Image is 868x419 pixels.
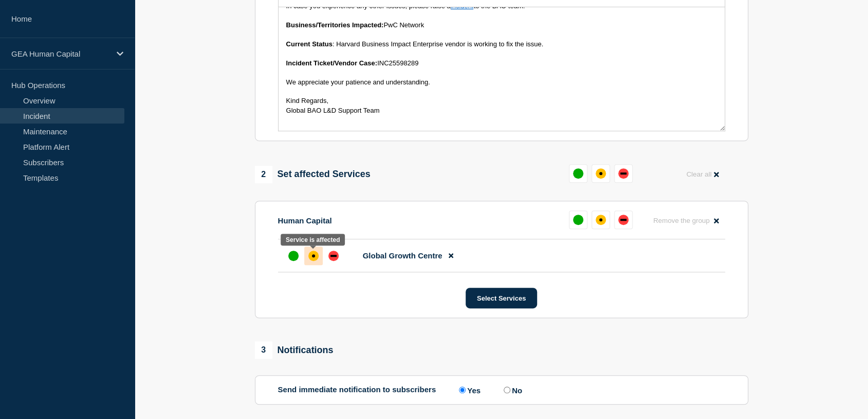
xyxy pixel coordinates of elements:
[504,387,510,393] input: No
[592,164,610,183] button: affected
[286,236,340,243] div: Service is affected
[286,107,380,114] span: Global BAO L&D Support Team
[573,215,583,225] div: up
[278,216,332,225] p: Human Capital
[286,97,328,104] span: Kind Regards,
[278,385,436,395] p: Send immediate notification to subscribers
[466,288,537,308] button: Select Services
[286,21,384,29] strong: Business/Territories Impacted:
[363,251,442,260] span: Global Growth Centre
[451,2,474,10] a: incident
[647,211,725,231] button: Remove the group
[377,59,418,67] span: INC25598289
[11,49,110,58] p: GEA Human Capital
[573,168,583,179] div: up
[596,168,606,179] div: affected
[255,341,272,359] span: 3
[680,164,725,184] button: Clear all
[618,215,629,225] div: down
[328,251,339,261] div: down
[456,385,481,395] label: Yes
[286,40,333,48] strong: Current Status
[501,385,522,395] label: No
[569,211,587,229] button: up
[618,168,629,179] div: down
[473,2,525,10] span: to the BAO team.
[614,211,633,229] button: down
[255,341,334,359] div: Notifications
[653,217,710,224] span: Remove the group
[596,215,606,225] div: affected
[286,2,451,10] span: In case you experience any other issues, please raise a
[288,251,299,261] div: up
[614,164,633,183] button: down
[286,59,377,67] strong: Incident Ticket/Vendor Case:
[383,21,424,29] span: PwC Network
[279,7,725,131] div: Message
[278,385,725,395] div: Send immediate notification to subscribers
[459,387,466,393] input: Yes
[286,78,430,86] span: We appreciate your patience and understanding.
[333,40,543,48] span: : Harvard Business Impact Enterprise vendor is working to fix the issue.
[255,166,371,183] div: Set affected Services
[569,164,587,183] button: up
[308,251,319,261] div: affected
[255,166,272,183] span: 2
[592,211,610,229] button: affected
